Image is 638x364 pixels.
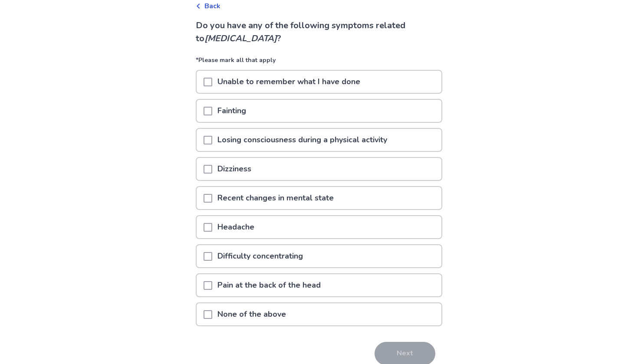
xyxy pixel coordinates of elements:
[212,216,260,238] p: Headache
[212,158,257,180] p: Dizziness
[212,274,326,296] p: Pain at the back of the head
[212,187,339,209] p: Recent changes in mental state
[204,33,277,44] i: [MEDICAL_DATA]
[212,245,308,267] p: Difficulty concentrating
[196,56,442,70] p: *Please mark all that apply
[212,129,392,151] p: Losing consciousness during a physical activity
[204,1,220,11] span: Back
[196,19,442,45] p: Do you have any of the following symptoms related to ?
[212,100,251,122] p: Fainting
[212,303,291,325] p: None of the above
[212,71,365,93] p: Unable to remember what I have done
